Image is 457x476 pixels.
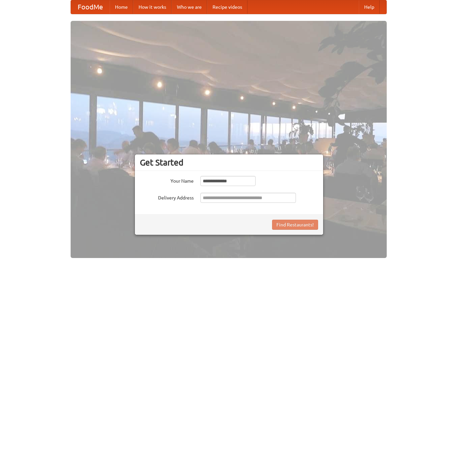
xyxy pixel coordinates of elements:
[71,0,110,14] a: FoodMe
[140,193,194,201] label: Delivery Address
[110,0,133,14] a: Home
[133,0,172,14] a: How it works
[172,0,207,14] a: Who we are
[272,220,318,230] button: Find Restaurants!
[359,0,380,14] a: Help
[207,0,247,14] a: Recipe videos
[140,157,318,168] h3: Get Started
[140,176,194,184] label: Your Name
